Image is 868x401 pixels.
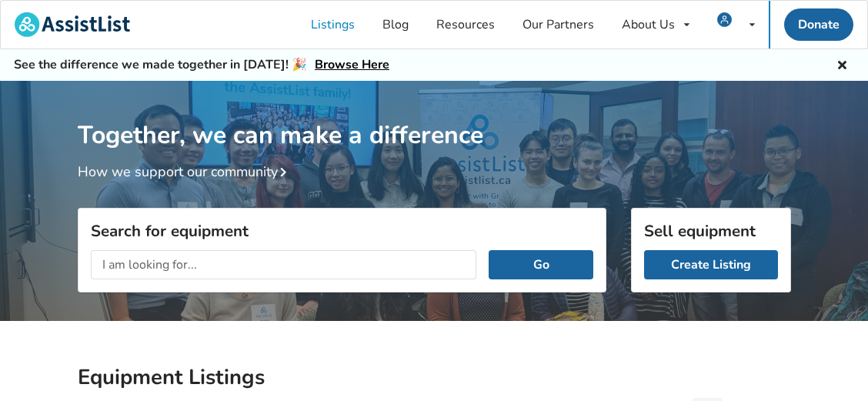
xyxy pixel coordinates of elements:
[78,162,293,181] a: How we support our community
[15,12,130,37] img: assistlist-logo
[91,250,477,279] input: I am looking for...
[784,8,853,41] a: Donate
[509,1,608,48] a: Our Partners
[644,250,778,279] a: Create Listing
[91,221,593,241] h3: Search for equipment
[14,57,389,73] h5: See the difference we made together in [DATE]! 🎉
[78,81,791,151] h1: Together, we can make a difference
[489,250,593,279] button: Go
[622,18,675,31] div: About Us
[297,1,369,48] a: Listings
[644,221,778,241] h3: Sell equipment
[717,12,732,27] img: user icon
[369,1,422,48] a: Blog
[315,56,389,73] a: Browse Here
[422,1,509,48] a: Resources
[78,364,791,391] h2: Equipment Listings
